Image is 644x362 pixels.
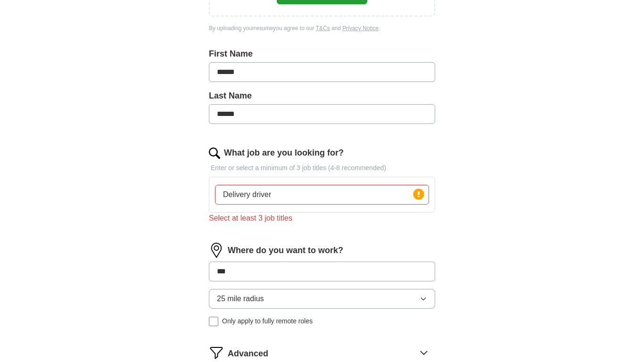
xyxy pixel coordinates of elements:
label: First Name [209,48,435,60]
button: 25 mile radius [209,289,435,309]
label: What job are you looking for? [224,147,344,159]
a: T&Cs [316,25,330,32]
span: 25 mile radius [217,293,264,304]
input: Type a job title and press enter [215,185,429,205]
label: Last Name [209,90,435,102]
span: Advanced [228,347,268,360]
img: search.png [209,148,220,159]
label: Where do you want to work? [228,244,343,257]
img: filter [209,345,224,360]
p: Enter or select a minimum of 3 job titles (4-8 recommended) [209,163,435,173]
span: Only apply to fully remote roles [222,316,313,326]
div: Select at least 3 job titles [209,213,435,224]
a: Privacy Notice [342,25,379,32]
div: By uploading your resume you agree to our and . [209,24,435,33]
input: Only apply to fully remote roles [209,317,218,326]
img: location.png [209,243,224,258]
